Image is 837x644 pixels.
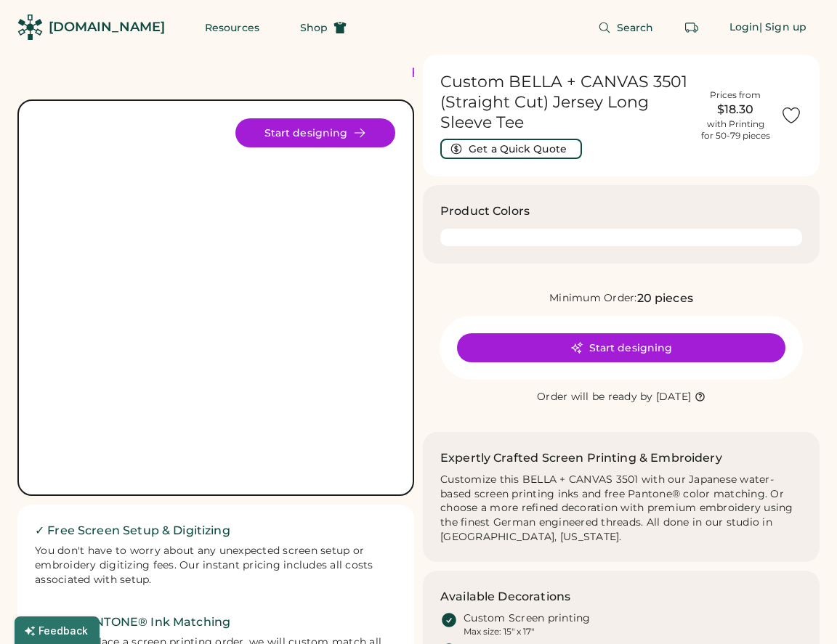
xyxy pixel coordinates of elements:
div: Custom Screen printing [464,611,591,626]
img: BELLA + CANVAS 3501 Product Image [36,118,395,477]
button: Start designing [457,333,785,362]
button: Retrieve an order [677,13,706,42]
div: [DATE] [656,390,692,404]
div: with Printing for 50-79 pieces [701,118,770,142]
div: You don't have to worry about any unexpected screen setup or embroidery digitizing fees. Our inst... [35,544,397,587]
button: Shop [283,13,364,42]
button: Get a Quick Quote [440,139,582,159]
div: Prices from [710,89,761,101]
div: | Sign up [759,20,806,35]
div: Customize this BELLA + CANVAS 3501 with our Japanese water-based screen printing inks and free Pa... [440,473,802,545]
h3: Available Decorations [440,588,570,606]
div: FREE SHIPPING [411,63,536,83]
button: Resources [187,13,277,42]
h3: Product Colors [440,203,530,220]
h2: ✓ Free PANTONE® Ink Matching [35,614,397,631]
span: Search [617,23,654,33]
h2: Expertly Crafted Screen Printing & Embroidery [440,449,722,467]
div: 3501 Style Image [36,118,395,477]
h2: ✓ Free Screen Setup & Digitizing [35,522,397,539]
div: 20 pieces [637,290,693,307]
div: [DOMAIN_NAME] [49,18,165,36]
img: Rendered Logo - Screens [17,15,43,40]
div: Max size: 15" x 17" [464,626,534,637]
button: Start designing [235,118,395,147]
div: $18.30 [699,101,772,118]
div: Login [729,20,760,35]
button: Search [581,13,671,42]
div: Minimum Order: [549,291,637,306]
span: Shop [300,23,328,33]
h1: Custom BELLA + CANVAS 3501 (Straight Cut) Jersey Long Sleeve Tee [440,72,690,133]
div: Order will be ready by [537,390,653,404]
